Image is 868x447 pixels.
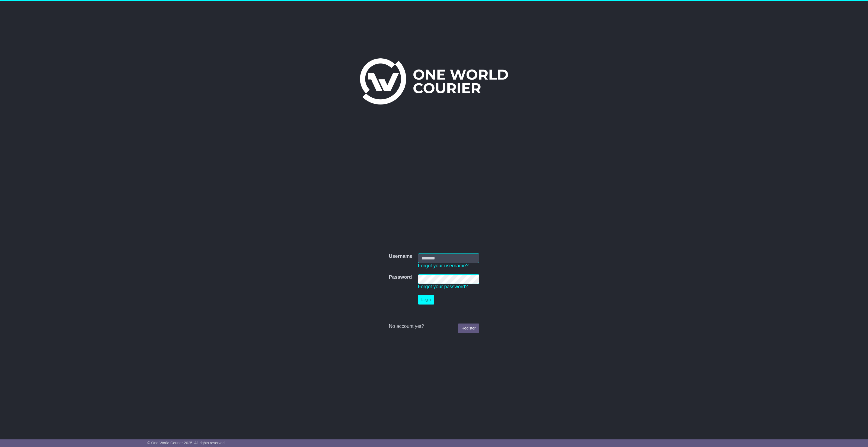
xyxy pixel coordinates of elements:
a: Register [458,324,479,333]
span: © One World Courier 2025. All rights reserved. [147,441,226,445]
button: Login [418,295,434,305]
label: Password [389,274,412,280]
label: Username [389,253,412,259]
div: No account yet? [389,324,479,329]
img: One World [360,58,508,104]
a: Forgot your password? [418,284,468,289]
a: Forgot your username? [418,263,469,268]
